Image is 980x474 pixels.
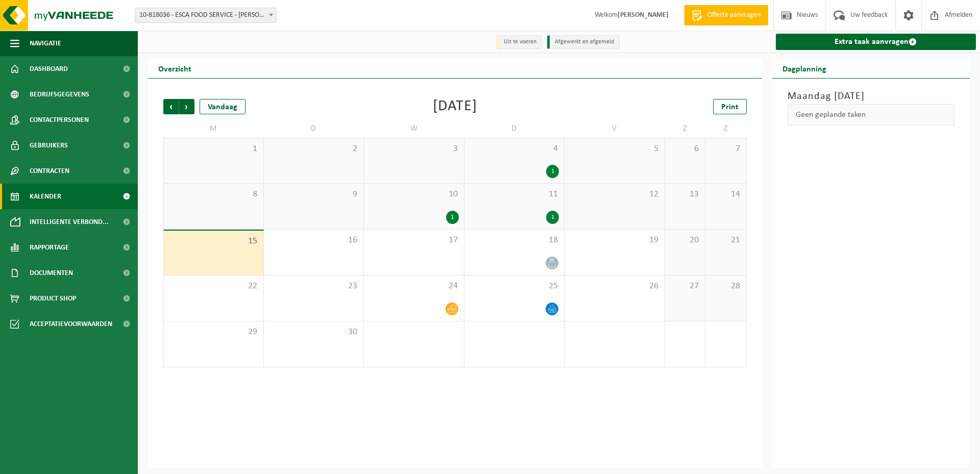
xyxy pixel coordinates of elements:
span: 16 [269,235,359,246]
td: D [264,119,364,138]
span: 18 [470,235,559,246]
div: Geen geplande taken [788,104,955,126]
h3: Maandag [DATE] [788,89,955,104]
td: W [364,119,464,138]
span: 24 [369,281,459,292]
span: Intelligente verbond... [30,209,109,235]
td: M [163,119,264,138]
div: 1 [546,165,559,178]
div: 1 [546,211,559,224]
div: Vandaag [200,99,246,114]
span: 27 [670,281,700,292]
td: Z [705,119,746,138]
span: 11 [470,189,559,200]
span: 20 [670,235,700,246]
a: Extra taak aanvragen [776,34,976,50]
span: 19 [570,235,659,246]
span: 17 [369,235,459,246]
span: 28 [710,281,741,292]
a: Print [713,99,747,114]
span: 25 [470,281,559,292]
span: Bedrijfsgegevens [30,82,89,107]
span: Contracten [30,158,69,184]
span: Kalender [30,184,61,209]
div: 1 [446,211,459,224]
td: D [464,119,565,138]
span: 3 [369,143,459,155]
span: Documenten [30,260,73,286]
strong: [PERSON_NAME] [618,11,669,19]
span: 12 [570,189,659,200]
span: 4 [470,143,559,155]
h2: Dagplanning [772,58,837,78]
span: 15 [169,236,258,247]
span: 10-818036 - ESCA FOOD SERVICE - HEULE [135,8,276,22]
span: 29 [169,327,258,338]
span: 23 [269,281,359,292]
span: 9 [269,189,359,200]
span: Volgende [179,99,194,114]
span: Rapportage [30,235,69,260]
h2: Overzicht [148,58,202,78]
span: 22 [169,281,258,292]
span: Product Shop [30,286,76,311]
span: 1 [169,143,258,155]
span: 5 [570,143,659,155]
span: 26 [570,281,659,292]
span: Acceptatievoorwaarden [30,311,112,337]
span: 13 [670,189,700,200]
span: 6 [670,143,700,155]
span: 21 [710,235,741,246]
span: 2 [269,143,359,155]
span: 8 [169,189,258,200]
a: Offerte aanvragen [684,5,768,26]
td: Z [665,119,706,138]
td: V [565,119,665,138]
div: [DATE] [433,99,477,114]
span: Offerte aanvragen [705,10,763,20]
span: Contactpersonen [30,107,89,133]
span: Dashboard [30,56,68,82]
span: Navigatie [30,31,61,56]
span: Print [721,103,739,111]
span: 30 [269,327,359,338]
span: 10-818036 - ESCA FOOD SERVICE - HEULE [135,8,277,23]
span: 14 [710,189,741,200]
li: Uit te voeren [496,35,542,49]
span: Gebruikers [30,133,68,158]
span: 7 [710,143,741,155]
span: Vorige [163,99,179,114]
li: Afgewerkt en afgemeld [547,35,620,49]
span: 10 [369,189,459,200]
